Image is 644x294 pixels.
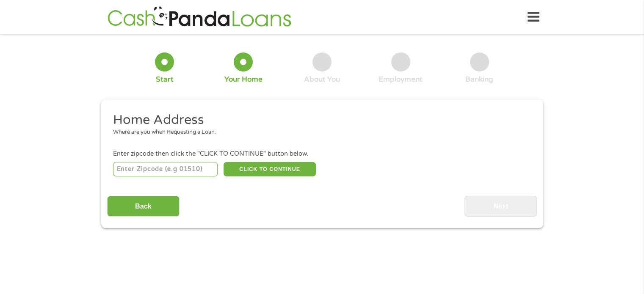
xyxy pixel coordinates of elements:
[379,75,423,84] div: Employment
[224,75,263,84] div: Your Home
[105,5,294,29] img: GetLoanNow Logo
[224,162,316,176] button: CLICK TO CONTINUE
[113,162,218,176] input: Enter Zipcode (e.g 01510)
[156,75,174,84] div: Start
[113,112,525,129] h2: Home Address
[465,75,493,84] div: Banking
[304,75,340,84] div: About You
[113,128,525,137] div: Where are you when Requesting a Loan.
[113,149,531,159] div: Enter zipcode then click the "CLICK TO CONTINUE" button below.
[107,196,180,217] input: Back
[464,196,537,217] input: Next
